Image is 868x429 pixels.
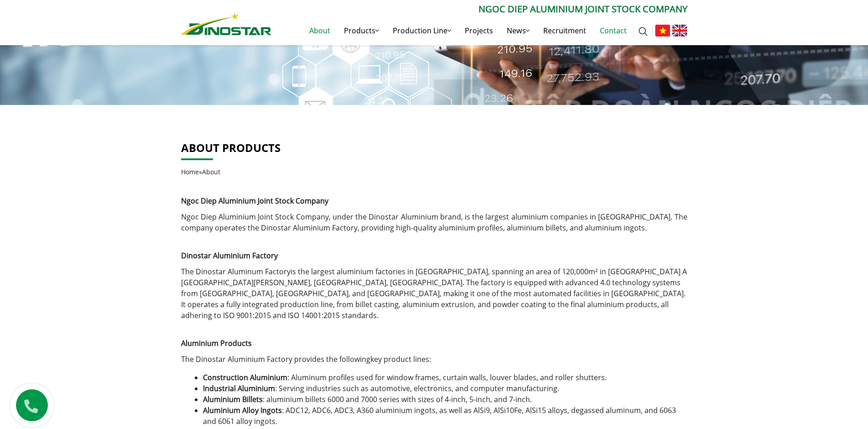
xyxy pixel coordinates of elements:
[536,16,593,45] a: Recruitment
[203,394,687,405] li: : aluminium billets 6000 and 7000 series with sizes of 4-inch, 5-inch, and 7-inch.
[181,338,252,348] strong: Aluminium Products
[458,16,500,45] a: Projects
[203,372,287,382] strong: Construction Aluminium
[181,196,328,206] strong: Ngoc Diep Aluminium Joint Stock Company
[203,394,263,404] strong: Aluminium Billets
[181,354,687,365] p: The Dinostar Aluminium Factory provides the following :
[271,2,687,16] p: Ngoc Diep Aluminium Joint Stock Company
[672,25,687,37] img: English
[203,383,687,394] li: : Serving industries such as automotive, electronics, and computer manufacturing.
[500,16,536,45] a: News
[639,27,648,36] img: search
[181,266,687,321] p: is the largest aluminium factories in [GEOGRAPHIC_DATA], spanning an area of 120,000m² in [GEOGRA...
[655,25,670,37] img: Tiếng Việt
[181,12,271,35] img: Nhôm Dinostar
[181,167,199,176] a: Home
[181,140,281,155] a: About products
[181,267,291,277] a: The Dinostar Aluminum Factory
[203,383,275,393] strong: Industrial Aluminium
[181,211,687,233] p: , under the Dinostar Aluminium brand, is the largest aluminium companies in [GEOGRAPHIC_DATA]. Th...
[386,16,458,45] a: Production Line
[593,16,634,45] a: Contact
[302,16,337,45] a: About
[203,372,687,383] li: : Aluminum profiles used for window frames, curtain walls, louver blades, and roller shutters.
[181,212,329,222] a: Ngoc Diep Aluminium Joint Stock Company
[181,167,220,176] span: »
[203,405,282,415] strong: Aluminium Alloy Ingots
[203,405,687,427] li: : ADC12, ADC6, ADC3, A360 aluminium ingots, as well as AlSi9, AlSi10Fe, AlSi15 alloys, degassed a...
[202,167,220,176] span: About
[370,354,429,364] a: key product lines
[337,16,386,45] a: Products
[181,251,278,261] span: Dinostar Aluminium Factory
